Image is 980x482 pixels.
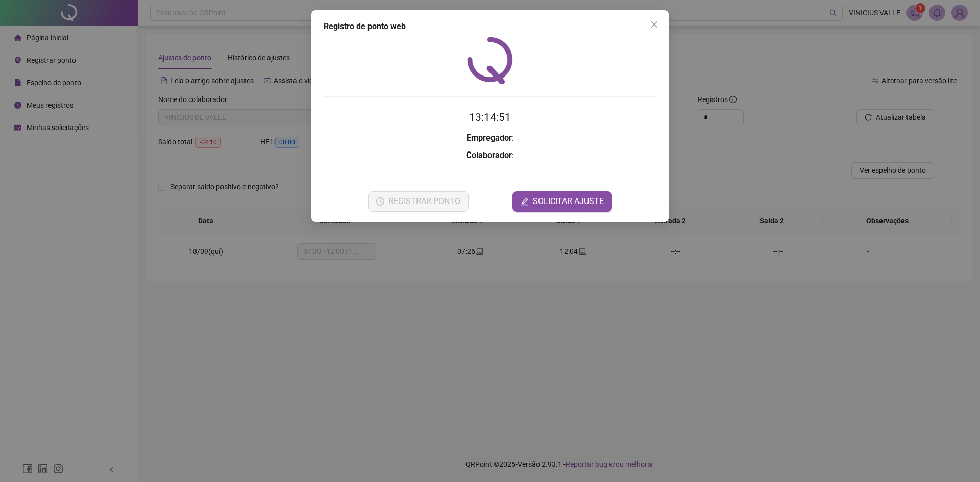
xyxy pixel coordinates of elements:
[512,191,612,212] button: editSOLICITAR AJUSTE
[324,132,656,145] h3: :
[368,191,469,212] button: REGISTRAR PONTO
[467,37,513,84] img: QRPoint
[324,20,656,33] div: Registro de ponto web
[466,150,512,160] strong: Colaborador
[533,195,604,208] span: SOLICITAR AJUSTE
[650,20,658,29] span: close
[521,197,529,206] span: edit
[469,111,511,123] time: 13:14:51
[646,16,663,33] button: Close
[467,133,512,143] strong: Empregador
[324,149,656,162] h3: :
